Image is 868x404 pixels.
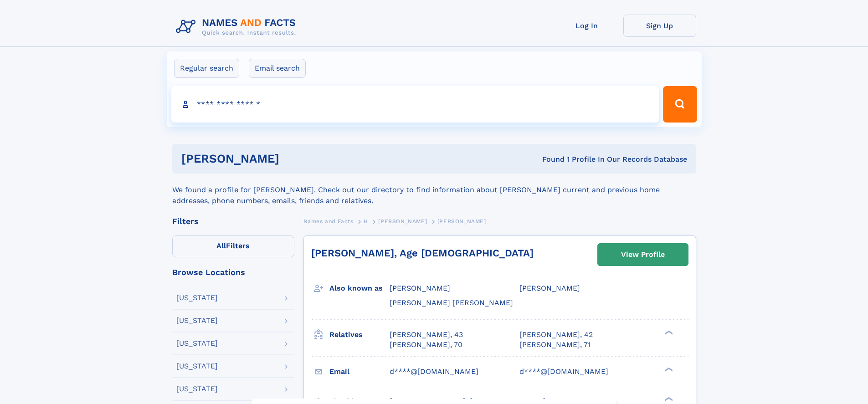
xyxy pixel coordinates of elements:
h1: [PERSON_NAME] [181,153,411,164]
span: [PERSON_NAME] [PERSON_NAME] [390,298,513,307]
img: Logo Names and Facts [172,15,303,39]
div: [US_STATE] [176,363,218,370]
a: [PERSON_NAME] [378,215,427,227]
a: View Profile [598,244,688,266]
h3: Also known as [329,281,390,296]
label: Filters [172,235,294,257]
input: search input [171,86,659,123]
div: Filters [172,217,294,225]
a: H [364,215,368,227]
button: Search Button [663,86,697,123]
label: Email search [249,59,306,78]
h3: Relatives [329,327,390,343]
span: [PERSON_NAME] [519,284,580,292]
a: [PERSON_NAME], 71 [519,340,591,350]
div: ❯ [663,396,673,402]
div: [US_STATE] [176,294,218,302]
div: ❯ [663,366,673,372]
label: Regular search [174,59,239,78]
a: Names and Facts [303,215,354,227]
h3: Email [329,364,390,379]
a: Log In [550,15,623,37]
span: [PERSON_NAME] [437,218,486,225]
div: ❯ [663,329,673,335]
a: [PERSON_NAME], 70 [390,340,462,350]
div: [US_STATE] [176,317,218,324]
div: We found a profile for [PERSON_NAME]. Check out our directory to find information about [PERSON_N... [172,174,696,206]
span: [PERSON_NAME] [378,218,427,225]
a: Sign Up [623,15,696,37]
div: [US_STATE] [176,340,218,347]
div: Found 1 Profile In Our Records Database [411,154,687,164]
a: [PERSON_NAME], 43 [390,330,463,340]
a: [PERSON_NAME], 42 [519,330,593,340]
span: [PERSON_NAME] [390,284,450,292]
span: H [364,218,368,225]
span: All [216,241,226,250]
a: [PERSON_NAME], Age [DEMOGRAPHIC_DATA] [311,247,534,259]
div: View Profile [621,244,665,265]
div: [US_STATE] [176,385,218,393]
div: Browse Locations [172,268,294,276]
